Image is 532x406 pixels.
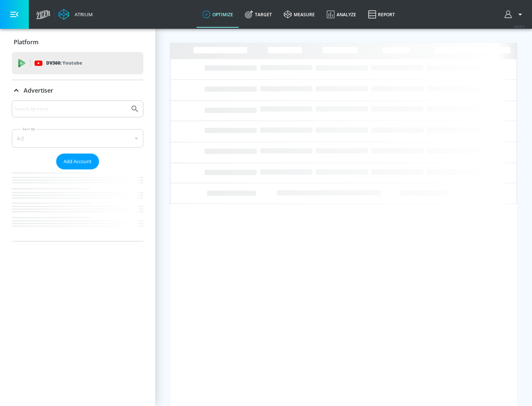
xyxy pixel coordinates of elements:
div: Atrium [72,11,93,18]
span: Add Account [64,157,92,166]
div: Advertiser [12,100,143,241]
p: Advertiser [24,86,53,94]
a: Analyze [321,1,362,28]
input: Search by name [15,104,127,114]
div: Advertiser [12,80,143,101]
label: Sort By [21,127,37,131]
a: Target [239,1,278,28]
button: Add Account [56,154,99,169]
div: Platform [12,32,143,52]
a: optimize [197,1,239,28]
p: Platform [14,38,38,46]
a: Report [362,1,401,28]
a: measure [278,1,321,28]
span: v 4.25.2 [514,24,525,28]
nav: list of Advertiser [12,169,143,241]
a: Atrium [58,9,93,20]
p: Youtube [62,59,82,67]
p: DV360: [46,59,82,67]
div: DV360: Youtube [12,52,143,74]
div: A-Z [12,129,143,148]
